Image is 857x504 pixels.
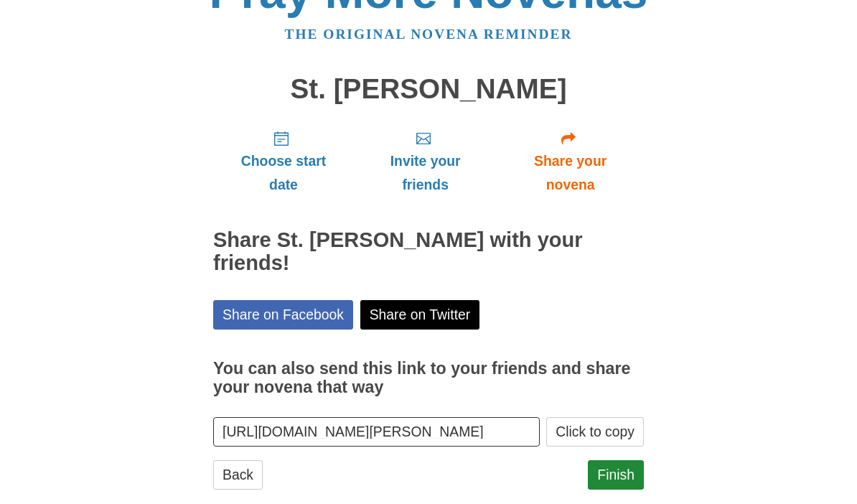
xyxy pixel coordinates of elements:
[213,119,354,205] a: Choose start date
[588,461,644,490] a: Finish
[213,230,644,276] h2: Share St. [PERSON_NAME] with your friends!
[368,150,482,197] span: Invite your friends
[285,27,573,42] a: The original novena reminder
[213,360,644,397] h3: You can also send this link to your friends and share your novena that way
[511,150,629,197] span: Share your novena
[213,75,644,106] h1: St. [PERSON_NAME]
[497,119,644,205] a: Share your novena
[354,119,497,205] a: Invite your friends
[228,150,339,197] span: Choose start date
[213,301,353,330] a: Share on Facebook
[213,461,263,490] a: Back
[360,301,480,330] a: Share on Twitter
[546,418,644,447] button: Click to copy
